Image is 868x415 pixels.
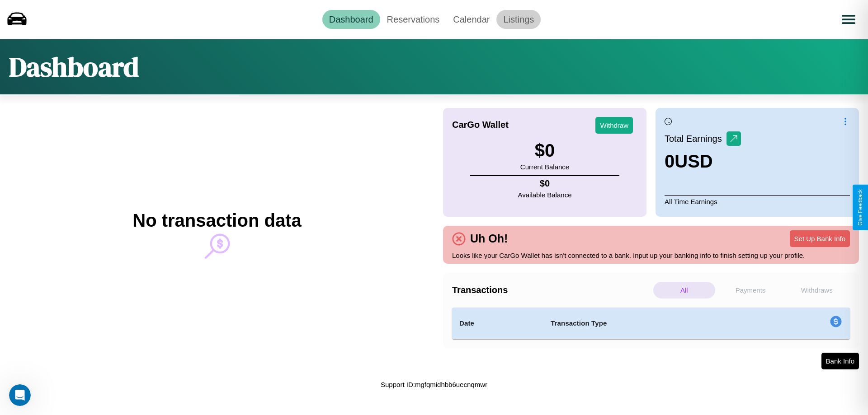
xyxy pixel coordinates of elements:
button: Withdraw [595,117,633,134]
iframe: Intercom live chat [9,384,31,406]
h4: $ 0 [518,178,572,189]
p: Support ID: mgfqmidhbb6uecnqmwr [381,378,487,391]
a: Dashboard [322,10,380,29]
p: All [653,282,715,298]
h4: Transactions [452,285,651,295]
h3: 0 USD [665,151,741,172]
p: Looks like your CarGo Wallet has isn't connected to a bank. Input up your banking info to finish ... [452,249,850,261]
p: Total Earnings [665,131,726,147]
h2: No transaction data [132,210,301,231]
h1: Dashboard [9,48,139,85]
h4: Uh Oh! [466,232,512,245]
p: All Time Earnings [665,195,850,208]
table: simple table [452,308,850,339]
p: Payments [720,282,782,298]
p: Withdraws [786,282,848,298]
a: Listings [496,10,541,29]
p: Current Balance [520,161,569,173]
button: Bank Info [821,353,859,369]
button: Open menu [836,7,861,32]
p: Available Balance [518,189,572,201]
h3: $ 0 [520,140,569,161]
h4: CarGo Wallet [452,120,509,130]
a: Reservations [380,10,447,29]
h4: Transaction Type [551,318,756,329]
button: Set Up Bank Info [790,230,850,247]
div: Give Feedback [857,189,863,226]
a: Calendar [446,10,496,29]
h4: Date [459,318,536,329]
